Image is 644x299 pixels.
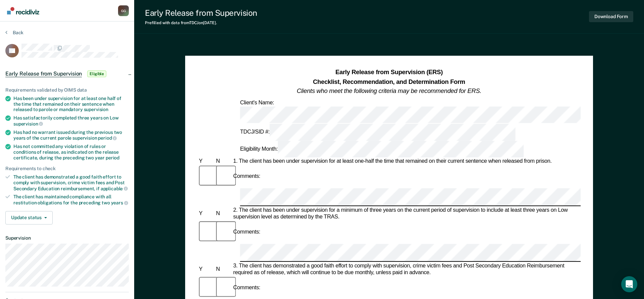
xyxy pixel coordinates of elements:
[5,87,129,93] div: Requirements validated by OIMS data
[198,210,215,217] div: Y
[5,70,82,77] span: Early Release from Supervision
[232,285,262,291] div: Comments:
[198,266,215,273] div: Y
[5,30,23,36] button: Back
[313,78,465,85] strong: Checklist, Recommendation, and Determination Form
[118,5,129,16] button: Profile dropdown button
[215,210,232,217] div: N
[118,5,129,16] div: G G
[5,211,53,225] button: Update status
[215,266,232,273] div: N
[87,70,106,77] span: Eligible
[101,186,128,191] span: applicable
[621,276,637,292] div: Open Intercom Messenger
[335,69,443,76] strong: Early Release from Supervision (ERS)
[13,144,129,160] div: Has not committed any violation of rules or conditions of release, as indicated on the release ce...
[7,7,39,14] img: Recidiviz
[145,20,257,25] div: Prefilled with data from TDCJ on [DATE] .
[232,158,581,165] div: 1. The client has been under supervision for at least one-half the time that remained on their cu...
[84,107,108,112] span: supervision
[13,96,129,112] div: Has been under supervision for at least one half of the time that remained on their sentence when...
[13,121,43,127] span: supervision
[239,141,525,157] div: Eligibility Month:
[232,263,581,277] div: 3. The client has demonstrated a good faith effort to comply with supervision, crime victim fees ...
[13,174,129,191] div: The client has demonstrated a good faith effort to comply with supervision, crime victim fees and...
[5,166,129,171] div: Requirements to check
[106,155,119,160] span: period
[5,235,129,241] dt: Supervision
[111,200,128,205] span: years
[232,229,262,236] div: Comments:
[239,124,517,141] div: TDCJ/SID #:
[297,87,481,94] em: Clients who meet the following criteria may be recommended for ERS.
[98,135,117,141] span: period
[145,8,257,18] div: Early Release from Supervision
[232,173,262,180] div: Comments:
[13,130,129,141] div: Has had no warrant issued during the previous two years of the current parole supervision
[13,194,129,205] div: The client has maintained compliance with all restitution obligations for the preceding two
[198,158,215,165] div: Y
[589,11,633,22] button: Download Form
[13,115,129,127] div: Has satisfactorily completed three years on Low
[215,158,232,165] div: N
[232,207,581,221] div: 2. The client has been under supervision for a minimum of three years on the current period of su...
